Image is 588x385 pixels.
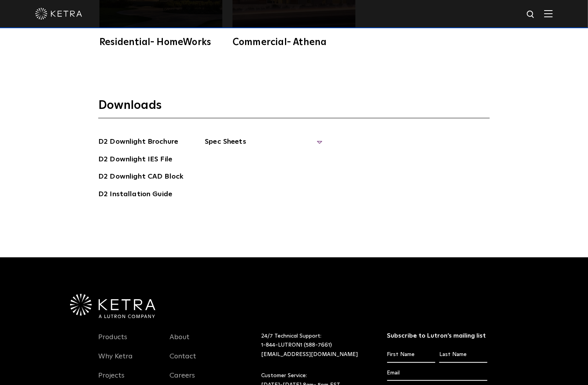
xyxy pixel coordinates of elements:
[170,352,196,370] a: Contact
[262,332,368,360] p: 24/7 Technical Support:
[98,352,133,370] a: Why Ketra
[526,10,536,20] img: search icon
[387,347,435,362] input: First Name
[98,189,172,201] a: D2 Installation Guide
[387,332,488,340] h3: Subscribe to Lutron’s mailing list
[35,8,82,20] img: ketra-logo-2019-white
[98,333,127,351] a: Products
[387,366,488,381] input: Email
[98,171,183,184] a: D2 Downlight CAD Block
[544,10,553,17] img: Hamburger%20Nav.svg
[262,342,332,348] a: 1-844-LUTRON1 (588-7661)
[99,38,222,47] div: Residential- HomeWorks
[439,347,487,362] input: Last Name
[70,294,155,318] img: Ketra-aLutronCo_White_RGB
[98,136,178,149] a: D2 Downlight Brochure
[205,136,322,154] span: Spec Sheets
[170,333,189,351] a: About
[233,38,355,47] div: Commercial- Athena
[262,352,358,357] a: [EMAIL_ADDRESS][DOMAIN_NAME]
[98,154,172,166] a: D2 Downlight IES File
[98,98,490,118] h3: Downloads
